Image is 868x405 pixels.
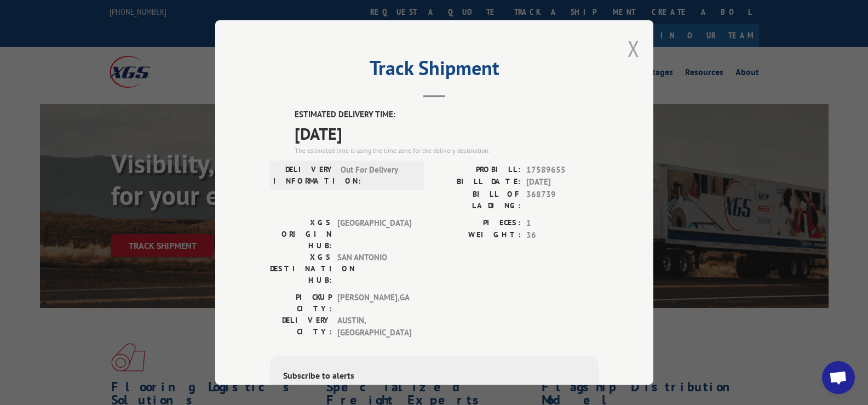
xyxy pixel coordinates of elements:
[337,217,411,252] span: [GEOGRAPHIC_DATA]
[628,34,640,63] button: Close modal
[526,176,599,189] span: [DATE]
[270,252,332,286] label: XGS DESTINATION HUB:
[295,146,599,156] div: The estimated time is using the time zone for the delivery destination.
[434,164,521,176] label: PROBILL:
[337,292,411,315] span: [PERSON_NAME] , GA
[526,229,599,242] span: 36
[434,229,521,242] label: WEIGHT:
[337,315,411,339] span: AUSTIN , [GEOGRAPHIC_DATA]
[270,60,599,81] h2: Track Shipment
[526,164,599,176] span: 17589655
[283,369,585,385] div: Subscribe to alerts
[270,217,332,252] label: XGS ORIGIN HUB:
[434,176,521,189] label: BILL DATE:
[526,217,599,230] span: 1
[822,361,855,394] a: Open chat
[273,164,335,187] label: DELIVERY INFORMATION:
[270,292,332,315] label: PICKUP CITY:
[295,121,599,146] span: [DATE]
[434,217,521,230] label: PIECES:
[434,189,521,212] label: BILL OF LADING:
[337,252,411,286] span: SAN ANTONIO
[270,315,332,339] label: DELIVERY CITY:
[341,164,415,187] span: Out For Delivery
[526,189,599,212] span: 368739
[295,109,599,121] label: ESTIMATED DELIVERY TIME:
